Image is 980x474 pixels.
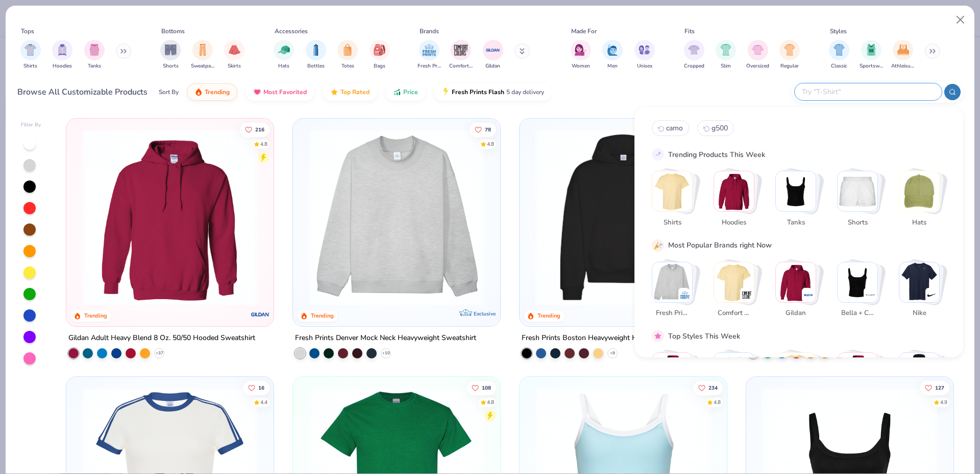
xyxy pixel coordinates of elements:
[829,40,849,70] button: filter button
[310,44,322,56] img: Bottles Image
[779,40,800,70] button: filter button
[697,120,734,136] button: g5001
[602,40,623,70] div: filter for Men
[860,62,883,70] span: Sportswear
[775,262,822,323] button: Stack Card Button Gildan
[253,88,261,96] img: most_fav.gif
[571,40,591,70] button: filter button
[865,290,875,300] img: Bella + Canvas
[718,308,751,319] span: Comfort Colors
[256,127,265,132] span: 216
[278,44,290,56] img: Hats Image
[899,262,939,302] img: Nike
[752,44,764,56] img: Oversized Image
[418,40,441,70] button: filter button
[779,40,800,70] div: filter for Regular
[485,42,501,58] img: Gildan Image
[342,44,353,56] img: Totes Image
[652,171,699,232] button: Stack Card Button Shirts
[187,83,237,101] button: Trending
[903,218,936,228] span: Hats
[637,62,652,70] span: Unisex
[84,40,105,70] div: filter for Tanks
[21,121,41,129] div: Filter By
[652,353,692,393] img: Classic
[156,350,163,356] span: + 37
[693,380,723,395] button: Like
[775,352,822,413] button: Stack Card Button Athleisure
[224,40,244,70] div: filter for Skirts
[340,88,370,96] span: Top Rated
[903,308,936,319] span: Nike
[278,62,289,70] span: Hats
[899,262,946,323] button: Stack Card Button Nike
[420,27,439,36] div: Brands
[449,62,473,70] span: Comfort Colors
[306,40,326,70] div: filter for Bottles
[680,290,690,300] img: Fresh Prints
[23,62,37,70] span: Shirts
[84,40,105,70] button: filter button
[68,332,255,345] div: Gildan Adult Heavy Blend 8 Oz. 50/50 Hooded Sweatshirt
[572,62,590,70] span: Women
[712,123,728,133] span: g500
[684,40,704,70] div: filter for Cropped
[891,40,915,70] button: filter button
[240,122,270,137] button: Like
[780,62,799,70] span: Regular
[370,40,390,70] div: filter for Bags
[163,62,179,70] span: Shorts
[602,40,623,70] button: filter button
[714,353,754,393] img: Sportswear
[684,40,704,70] button: filter button
[831,62,847,70] span: Classic
[487,140,494,148] div: 4.8
[668,149,765,160] div: Trending Products This Week
[485,62,500,70] span: Gildan
[666,123,683,133] span: camo
[652,262,699,323] button: Stack Card Button Fresh Prints
[490,129,677,306] img: a90f7c54-8796-4cb2-9d6e-4e9644cfe0fe
[634,40,655,70] button: filter button
[261,398,268,406] div: 4.4
[940,398,947,406] div: 4.9
[746,62,769,70] span: Oversized
[20,40,41,70] div: filter for Shirts
[653,241,663,250] img: party_popper.gif
[653,331,663,341] img: pink_star.gif
[382,350,390,356] span: + 10
[716,40,736,70] button: filter button
[259,385,265,390] span: 16
[194,88,203,96] img: trending.gif
[229,44,240,56] img: Skirts Image
[607,44,618,56] img: Men Image
[52,40,72,70] button: filter button
[716,40,736,70] div: filter for Slim
[482,385,491,390] span: 108
[779,218,813,228] span: Tanks
[467,380,496,395] button: Like
[306,40,326,70] button: filter button
[452,88,504,96] span: Fresh Prints Flash
[784,44,796,56] img: Regular Image
[263,88,307,96] span: Most Favorited
[776,171,816,211] img: Tanks
[274,40,294,70] div: filter for Hats
[920,380,949,395] button: Like
[721,62,731,70] span: Slim
[746,40,769,70] button: filter button
[830,27,847,36] div: Styles
[370,40,390,70] button: filter button
[160,40,181,70] div: filter for Shorts
[860,40,883,70] button: filter button
[656,308,689,319] span: Fresh Prints
[57,44,68,56] img: Hoodies Image
[684,62,704,70] span: Cropped
[927,290,937,300] img: Nike
[776,262,816,302] img: Gildan
[24,44,36,56] img: Shirts Image
[224,40,244,70] button: filter button
[803,290,814,300] img: Gildan
[656,218,689,228] span: Shirts
[197,44,208,56] img: Sweatpants Image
